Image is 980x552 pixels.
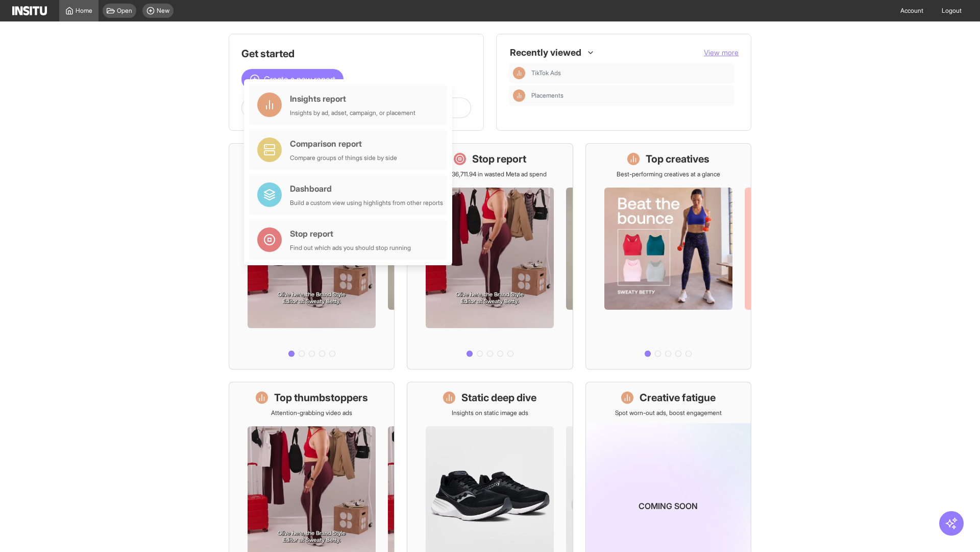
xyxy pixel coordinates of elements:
[290,137,397,150] div: Comparison report
[290,244,411,252] div: Find out which ads you should stop running
[452,409,528,417] p: Insights on static image ads
[290,154,397,162] div: Compare groups of things side by side
[513,67,525,79] div: Insights
[531,69,561,77] span: TikTok Ads
[229,143,395,370] a: What's live nowSee all active ads instantly
[241,69,344,89] button: Create a new report
[617,170,720,178] p: Best-performing creatives at a glance
[433,170,547,178] p: Save £36,711.94 in wasted Meta ad spend
[290,199,443,207] div: Build a custom view using highlights from other reports
[704,48,739,57] span: View more
[271,409,352,417] p: Attention-grabbing video ads
[12,6,47,15] img: Logo
[704,48,739,58] button: View more
[646,152,709,166] h1: Top creatives
[531,69,730,77] span: TikTok Ads
[117,7,132,15] span: Open
[290,109,415,117] div: Insights by ad, adset, campaign, or placement
[76,7,92,15] span: Home
[472,152,526,166] h1: Stop report
[241,47,471,61] h1: Get started
[531,91,563,100] span: Placements
[290,227,411,240] div: Stop report
[290,93,415,105] div: Insights report
[585,143,751,370] a: Top creativesBest-performing creatives at a glance
[513,89,525,102] div: Insights
[407,143,573,370] a: Stop reportSave £36,711.94 in wasted Meta ad spend
[531,91,730,100] span: Placements
[274,390,368,405] h1: Top thumbstoppers
[264,73,335,85] span: Create a new report
[461,390,536,405] h1: Static deep dive
[157,7,169,15] span: New
[290,182,443,195] div: Dashboard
